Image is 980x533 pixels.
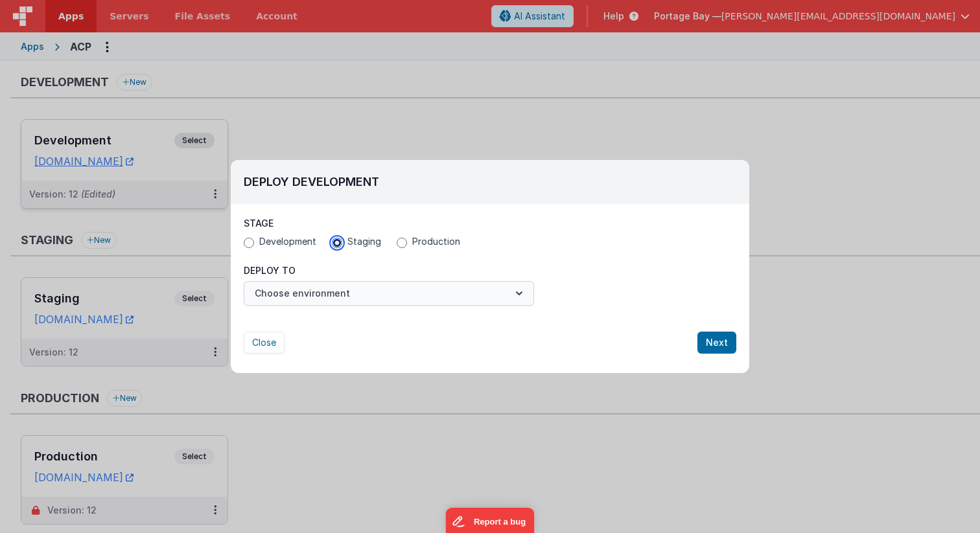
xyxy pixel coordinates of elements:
[244,173,736,191] h2: Deploy Development
[347,235,381,248] span: Staging
[412,235,460,248] span: Production
[244,264,534,277] p: Deploy To
[244,238,254,248] input: Development
[259,235,316,248] span: Development
[697,332,736,354] button: Next
[332,238,342,248] input: Staging
[244,218,274,229] span: Stage
[244,281,534,306] button: Choose environment
[397,238,407,248] input: Production
[244,332,285,354] button: Close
